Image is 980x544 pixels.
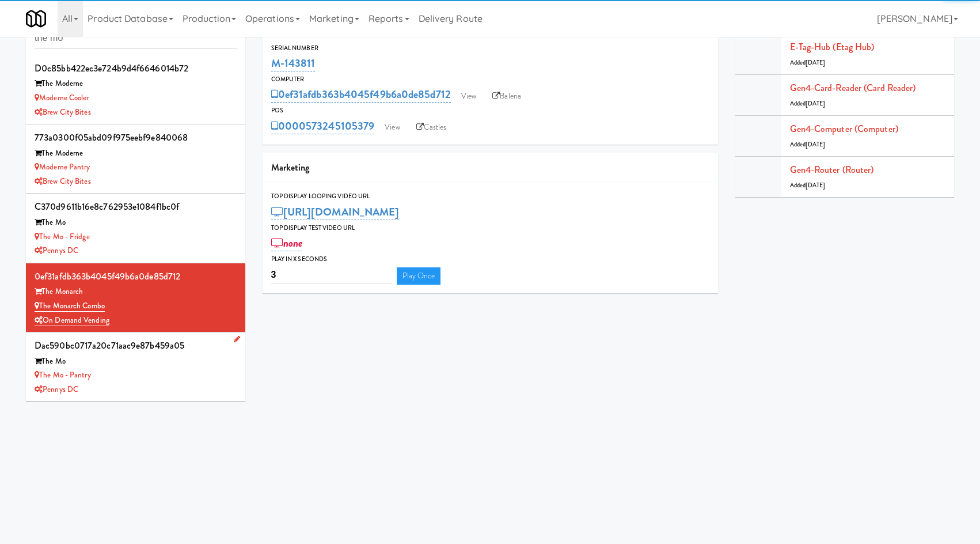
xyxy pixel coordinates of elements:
[35,231,90,242] a: The Mo - Fridge
[35,146,237,161] div: The Moderne
[26,194,245,263] li: c370d9611b16e8c762953e1084f1bc0fThe Mo The Mo - FridgePennys DC
[35,60,237,77] div: d0c85bb422ec3e724b9d4f6646014b72
[411,119,453,136] a: Castles
[487,88,527,105] a: Balena
[790,140,826,149] span: Added
[35,300,105,312] a: The Monarch Combo
[806,99,826,108] span: [DATE]
[35,245,78,256] a: Pennys DC
[35,176,91,187] a: Brew City Bites
[271,55,316,71] a: M-143811
[35,337,237,354] div: dac590bc0717a20c71aac9e87b459a05
[35,216,237,230] div: The Mo
[35,107,91,118] a: Brew City Bites
[790,99,826,108] span: Added
[455,88,482,105] a: View
[271,254,709,265] div: Play in X seconds
[35,268,237,285] div: 0ef31afdb363b4045f49b6a0de85d712
[271,191,709,202] div: Top Display Looping Video Url
[35,384,78,395] a: Pennys DC
[271,118,375,134] a: 0000573245105379
[35,92,89,103] a: Moderne Cooler
[271,161,310,174] span: Marketing
[26,263,245,333] li: 0ef31afdb363b4045f49b6a0de85d712The Monarch The Monarch ComboOn Demand Vending
[790,81,916,95] a: Gen4-card-reader (Card Reader)
[790,40,875,54] a: E-tag-hub (Etag Hub)
[379,119,405,136] a: View
[26,333,245,401] li: dac590bc0717a20c71aac9e87b459a05The Mo The Mo - PantryPennys DC
[271,204,400,220] a: [URL][DOMAIN_NAME]
[271,43,709,54] div: Serial Number
[271,86,451,103] a: 0ef31afdb363b4045f49b6a0de85d712
[397,267,441,285] a: Play Once
[35,354,237,369] div: The Mo
[271,105,709,116] div: POS
[26,124,245,194] li: 773a0300f05abd09f975eebf9e840068The Moderne Moderne PantryBrew City Bites
[35,161,90,172] a: Moderne Pantry
[790,58,826,67] span: Added
[35,369,91,380] a: The Mo - Pantry
[806,181,826,190] span: [DATE]
[790,122,898,135] a: Gen4-computer (Computer)
[271,74,709,85] div: Computer
[271,222,709,234] div: Top Display Test Video Url
[26,55,245,124] li: d0c85bb422ec3e724b9d4f6646014b72The Moderne Moderne CoolerBrew City Bites
[35,28,237,49] input: Search cabinets
[790,181,826,190] span: Added
[806,58,826,67] span: [DATE]
[35,129,237,146] div: 773a0300f05abd09f975eebf9e840068
[35,285,237,299] div: The Monarch
[806,140,826,149] span: [DATE]
[35,198,237,216] div: c370d9611b16e8c762953e1084f1bc0f
[35,315,109,326] a: On Demand Vending
[790,163,874,176] a: Gen4-router (Router)
[26,9,46,29] img: Micromart
[271,235,303,251] a: none
[35,77,237,91] div: The Moderne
